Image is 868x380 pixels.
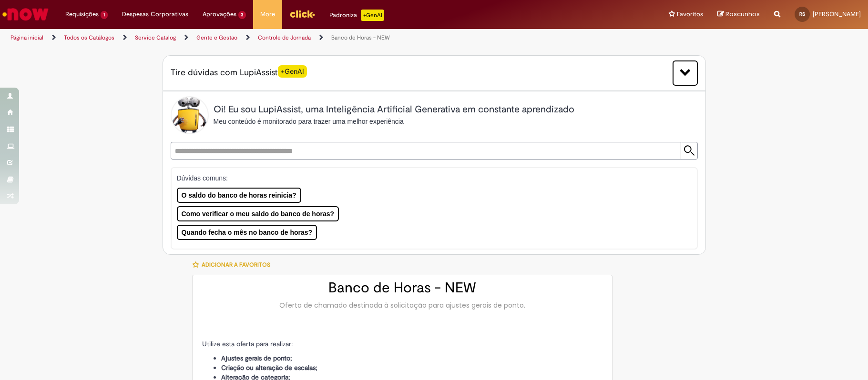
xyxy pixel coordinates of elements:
a: Banco de Horas - NEW [331,34,390,41]
button: Adicionar a Favoritos [192,255,276,275]
button: Como verificar o meu saldo do banco de horas? [177,206,339,221]
a: Service Catalog [135,34,176,41]
a: Controle de Jornada [258,34,311,41]
span: Utilize esta oferta para realizar: [202,340,293,348]
p: +GenAi [361,10,384,21]
span: Despesas Corporativas [122,10,188,19]
div: Padroniza [329,10,384,21]
button: Quando fecha o mês no banco de horas? [177,225,317,240]
img: Lupi [171,96,209,134]
img: ServiceNow [1,5,50,24]
img: click_logo_yellow_360x200.png [289,7,315,21]
span: Favoritos [677,10,703,19]
span: Meu conteúdo é monitorado para trazer uma melhor experiência [214,118,404,125]
span: 1 [101,11,108,19]
h2: Banco de Horas - NEW [202,280,602,296]
span: More [260,10,275,19]
a: Gente e Gestão [196,34,237,41]
span: +GenAI [278,65,307,77]
p: Dúvidas comuns: [177,173,680,183]
span: Rascunhos [725,10,760,19]
a: Rascunhos [717,10,760,19]
h2: Oi! Eu sou LupiAssist, uma Inteligência Artificial Generativa em constante aprendizado [214,104,574,115]
span: [PERSON_NAME] [813,10,861,18]
a: Todos os Catálogos [64,34,114,41]
strong: Ajustes gerais de ponto; [221,354,292,362]
span: Adicionar a Favoritos [202,261,270,269]
strong: Criação ou alteração de escalas; [221,363,317,372]
button: O saldo do banco de horas reinicia? [177,188,301,203]
span: Aprovações [203,10,236,19]
span: RS [799,11,805,17]
span: Requisições [65,10,99,19]
input: Submit [681,142,697,159]
ul: Trilhas de página [7,29,572,47]
div: Oferta de chamado destinada à solicitação para ajustes gerais de ponto. [202,300,602,310]
span: 3 [238,11,246,19]
span: Tire dúvidas com LupiAssist [171,67,307,79]
a: Página inicial [10,34,43,41]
